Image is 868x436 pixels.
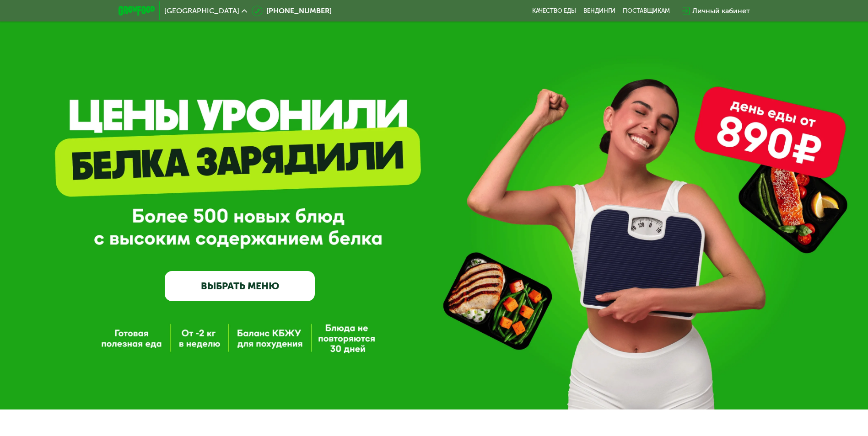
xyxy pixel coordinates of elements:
span: [GEOGRAPHIC_DATA] [164,7,239,15]
a: [PHONE_NUMBER] [252,5,332,16]
a: Качество еды [532,7,576,15]
div: Личный кабинет [692,5,750,16]
div: поставщикам [623,7,670,15]
a: ВЫБРАТЬ МЕНЮ [165,271,315,301]
a: Вендинги [583,7,615,15]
